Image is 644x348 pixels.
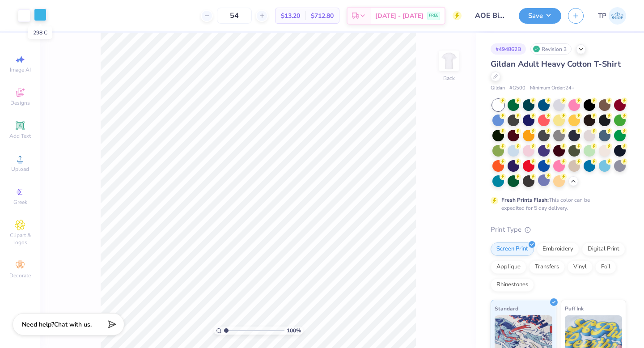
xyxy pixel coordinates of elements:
span: Gildan Adult Heavy Cotton T-Shirt [491,59,621,69]
div: Digital Print [582,242,625,256]
div: 298 C [28,26,52,39]
span: Clipart & logos [4,232,36,246]
span: [DATE] - [DATE] [375,11,424,21]
span: Puff Ink [565,304,584,313]
span: 100 % [287,327,301,335]
span: Upload [11,166,29,173]
span: Gildan [491,85,505,92]
div: Back [443,74,455,82]
span: Add Text [9,132,31,140]
div: Vinyl [568,260,593,274]
span: Image AI [10,66,31,73]
span: TP [598,11,606,21]
span: FREE [429,13,438,19]
img: Tyler Plutchok [609,7,626,25]
a: TP [598,7,626,25]
span: Minimum Order: 24 + [530,85,575,92]
span: Chat with us. [54,320,92,329]
button: Save [519,8,561,24]
img: Back [440,52,458,70]
div: Rhinestones [491,278,534,292]
span: Decorate [9,272,31,279]
div: Transfers [529,260,565,274]
div: Applique [491,260,526,274]
div: Screen Print [491,242,534,256]
input: Untitled Design [468,7,512,25]
span: $712.80 [311,11,334,21]
span: Greek [13,199,27,206]
strong: Need help? [22,320,54,329]
div: Foil [595,260,616,274]
span: Standard [495,304,518,313]
input: – – [217,8,252,24]
strong: Fresh Prints Flash: [501,196,549,204]
div: # 494862B [491,43,526,55]
div: Revision 3 [530,43,572,55]
div: Print Type [491,225,626,235]
span: $13.20 [281,11,300,21]
span: # G500 [509,85,525,92]
div: This color can be expedited for 5 day delivery. [501,196,611,212]
span: Designs [10,99,30,106]
div: Embroidery [537,242,579,256]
